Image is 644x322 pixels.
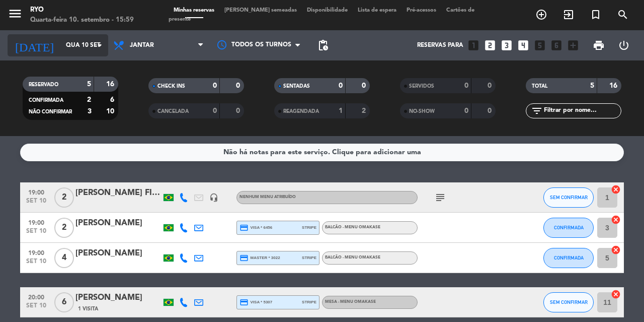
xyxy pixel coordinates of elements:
[106,108,116,115] strong: 10
[30,15,134,25] div: Quarta-feira 10. setembro - 15:59
[409,84,434,89] span: SERVIDOS
[302,8,353,13] span: Disponibilidade
[325,255,380,260] span: BALCÃO - Menu Omakase
[236,107,242,114] strong: 0
[302,254,316,261] span: stripe
[78,305,98,313] span: 1 Visita
[543,292,594,312] button: SEM CONFIRMAR
[353,8,401,13] span: Lista de espera
[75,186,161,200] div: [PERSON_NAME] FILHO ACESSORIA
[54,187,74,208] span: 2
[54,248,74,268] span: 4
[401,8,441,13] span: Pré-acessos
[611,30,636,60] div: LOG OUT
[239,223,249,232] i: credit_card
[239,195,296,199] span: Nenhum menu atribuído
[434,191,446,204] i: subject
[29,109,72,114] span: NÃO CONFIRMAR
[8,6,23,21] i: menu
[500,39,513,52] i: looks_3
[464,107,468,114] strong: 0
[611,215,621,225] i: cancel
[543,105,621,116] input: Filtrar por nome...
[209,193,218,202] i: headset_mic
[488,107,494,114] strong: 0
[550,299,588,305] span: SEM CONFIRMAR
[130,42,154,49] span: Jantar
[30,5,134,15] div: Ryo
[283,84,310,89] span: SENTADAS
[157,109,189,114] span: CANCELADA
[302,299,316,305] span: stripe
[464,82,468,89] strong: 0
[417,42,463,49] span: Reservas para
[554,255,584,261] span: CONFIRMADA
[24,216,49,228] span: 19:00
[611,245,621,255] i: cancel
[8,34,61,56] i: [DATE]
[157,84,185,89] span: CHECK INS
[618,39,630,51] i: power_settings_new
[517,39,530,52] i: looks_4
[543,218,594,238] button: CONFIRMADA
[409,109,435,114] span: NO-SHOW
[611,184,621,195] i: cancel
[24,258,49,270] span: set 10
[339,82,343,89] strong: 0
[325,300,376,304] span: MESA - Menu Omakase
[8,6,23,25] button: menu
[543,187,594,208] button: SEM CONFIRMAR
[75,217,161,230] div: [PERSON_NAME]
[24,246,49,258] span: 19:00
[29,98,63,103] span: CONFIRMADA
[110,96,116,103] strong: 6
[590,9,602,21] i: turned_in_not
[325,225,380,229] span: BALCÃO - Menu Omakase
[219,8,302,13] span: [PERSON_NAME] semeadas
[24,198,49,209] span: set 10
[550,39,563,52] i: looks_6
[94,39,106,51] i: arrow_drop_down
[302,224,316,231] span: stripe
[213,82,217,89] strong: 0
[339,107,343,114] strong: 1
[488,82,494,89] strong: 0
[593,39,605,51] span: print
[554,225,584,230] span: CONFIRMADA
[535,9,547,21] i: add_circle_outline
[531,105,543,117] i: filter_list
[550,195,588,200] span: SEM CONFIRMAR
[239,223,272,232] span: visa * 6456
[533,39,546,52] i: looks_5
[317,39,329,51] span: pending_actions
[609,82,619,89] strong: 16
[54,218,74,238] span: 2
[29,82,58,87] span: RESERVADO
[543,248,594,268] button: CONFIRMADA
[617,9,629,21] i: search
[54,292,74,312] span: 6
[88,108,92,115] strong: 3
[87,96,91,103] strong: 2
[484,39,497,52] i: looks_two
[236,82,242,89] strong: 0
[106,81,116,88] strong: 16
[467,39,480,52] i: looks_one
[532,84,547,89] span: TOTAL
[213,107,217,114] strong: 0
[239,253,249,263] i: credit_card
[87,81,91,88] strong: 5
[24,186,49,198] span: 19:00
[562,9,575,21] i: exit_to_app
[362,107,368,114] strong: 2
[611,289,621,299] i: cancel
[169,8,219,13] span: Minhas reservas
[567,39,580,52] i: add_box
[24,302,49,314] span: set 10
[590,82,594,89] strong: 5
[223,147,421,158] div: Não há notas para este serviço. Clique para adicionar uma
[362,82,368,89] strong: 0
[283,109,319,114] span: REAGENDADA
[239,253,280,263] span: master * 3022
[75,247,161,260] div: [PERSON_NAME]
